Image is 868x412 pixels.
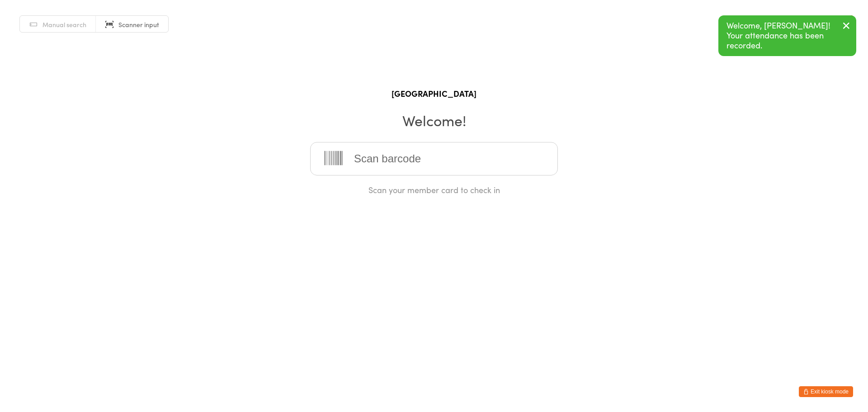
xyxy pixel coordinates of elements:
h1: [GEOGRAPHIC_DATA] [9,88,859,99]
div: Scan your member card to check in [310,184,558,195]
input: Scan barcode [310,142,558,175]
button: Exit kiosk mode [799,386,853,397]
h2: Welcome! [9,110,859,130]
span: Scanner input [118,20,159,29]
span: Manual search [42,20,86,29]
div: Welcome, [PERSON_NAME]! Your attendance has been recorded. [718,15,856,56]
